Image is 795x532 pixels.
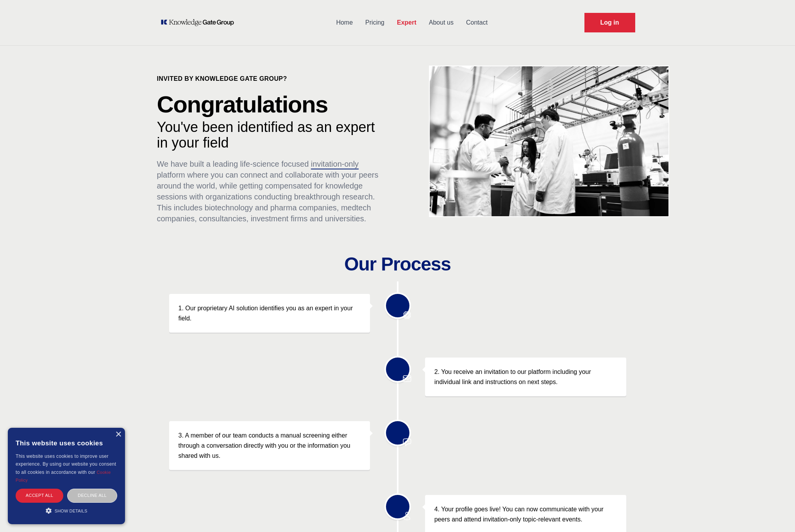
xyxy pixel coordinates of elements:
[423,12,460,33] a: About us
[179,303,361,323] p: 1. Our proprietary AI solution identifies you as an expert in your field.
[16,470,111,482] a: Cookie Policy
[115,432,121,438] div: Close
[391,12,423,33] a: Expert
[584,13,635,32] a: Request Demo
[157,74,384,84] p: Invited by Knowledge Gate Group?
[330,12,359,33] a: Home
[16,454,116,475] span: This website uses cookies to improve user experience. By using our website you consent to all coo...
[160,19,239,27] a: KOL Knowledge Platform: Talk to Key External Experts (KEE)
[430,66,668,216] img: KOL management, KEE, Therapy area experts
[311,160,359,168] span: invitation-only
[55,509,88,513] span: Show details
[16,434,117,452] div: This website uses cookies
[434,504,617,524] p: 4. Your profile goes live! You can now communicate with your peers and attend invitation-only top...
[179,431,361,461] p: 3. A member of our team conducts a manual screening either through a conversation directly with y...
[359,12,391,33] a: Pricing
[16,507,117,514] div: Show details
[434,367,617,387] p: 2. You receive an invitation to our platform including your individual link and instructions on n...
[157,158,384,224] p: We have built a leading life-science focused platform where you can connect and collaborate with ...
[16,489,63,502] div: Accept all
[67,489,117,502] div: Decline all
[756,495,795,532] iframe: Chat Widget
[460,12,494,33] a: Contact
[157,93,384,116] p: Congratulations
[157,119,384,151] p: You've been identified as an expert in your field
